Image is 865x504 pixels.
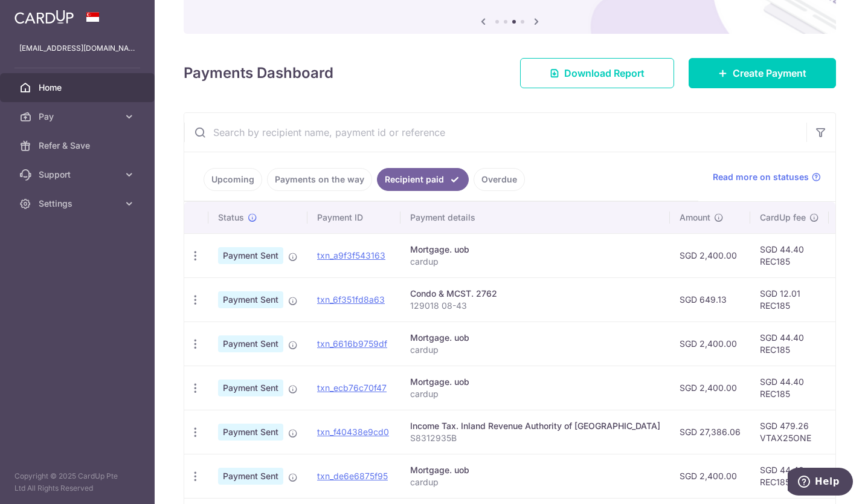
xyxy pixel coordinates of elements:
span: Amount [680,212,710,224]
td: SGD 27,386.06 [670,410,750,454]
div: Mortgage. uob [410,376,660,388]
span: Support [39,169,118,181]
td: SGD 44.40 REC185 [750,321,829,366]
span: Read more on statuses [713,171,809,183]
p: cardup [410,344,660,356]
td: SGD 479.26 VTAX25ONE [750,410,829,454]
td: SGD 2,400.00 [670,366,750,410]
p: cardup [410,388,660,400]
div: Mortgage. uob [410,332,660,344]
a: Read more on statuses [713,171,821,183]
div: Condo & MCST. 2762 [410,288,660,300]
a: txn_a9f3f543163 [317,250,385,260]
a: txn_ecb76c70f47 [317,383,387,393]
span: Status [218,212,244,224]
span: Refer & Save [39,140,118,152]
a: Download Report [520,58,674,88]
td: SGD 12.01 REC185 [750,277,829,321]
span: Create Payment [733,66,806,80]
p: cardup [410,476,660,488]
a: Recipient paid [377,168,469,191]
th: Payment details [400,202,670,233]
td: SGD 44.40 REC185 [750,454,829,498]
span: Payment Sent [218,291,283,308]
div: Mortgage. uob [410,464,660,476]
p: cardup [410,256,660,268]
span: Pay [39,111,118,123]
input: Search by recipient name, payment id or reference [184,113,806,152]
span: Payment Sent [218,468,283,485]
p: 129018 08-43 [410,300,660,312]
td: SGD 44.40 REC185 [750,366,829,410]
span: Payment Sent [218,247,283,264]
span: Home [39,82,118,94]
p: S8312935B [410,432,660,444]
th: Payment ID [307,202,400,233]
span: Payment Sent [218,335,283,352]
a: Overdue [474,168,525,191]
td: SGD 2,400.00 [670,454,750,498]
span: Settings [39,198,118,210]
p: [EMAIL_ADDRESS][DOMAIN_NAME] [19,42,135,54]
a: txn_de6e6875f95 [317,471,388,481]
a: Create Payment [689,58,836,88]
div: Income Tax. Inland Revenue Authority of [GEOGRAPHIC_DATA] [410,420,660,432]
h4: Payments Dashboard [184,62,333,84]
a: Upcoming [204,168,262,191]
a: Payments on the way [267,168,372,191]
a: txn_f40438e9cd0 [317,427,389,437]
iframe: Opens a widget where you can find more information [788,468,853,498]
span: Payment Sent [218,380,283,396]
td: SGD 2,400.00 [670,321,750,366]
img: CardUp [14,10,74,24]
td: SGD 2,400.00 [670,233,750,277]
span: Download Report [564,66,645,80]
span: CardUp fee [760,212,806,224]
div: Mortgage. uob [410,244,660,256]
a: txn_6616b9759df [317,338,387,349]
td: SGD 649.13 [670,277,750,321]
td: SGD 44.40 REC185 [750,233,829,277]
span: Payment Sent [218,424,283,441]
a: txn_6f351fd8a63 [317,294,385,305]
